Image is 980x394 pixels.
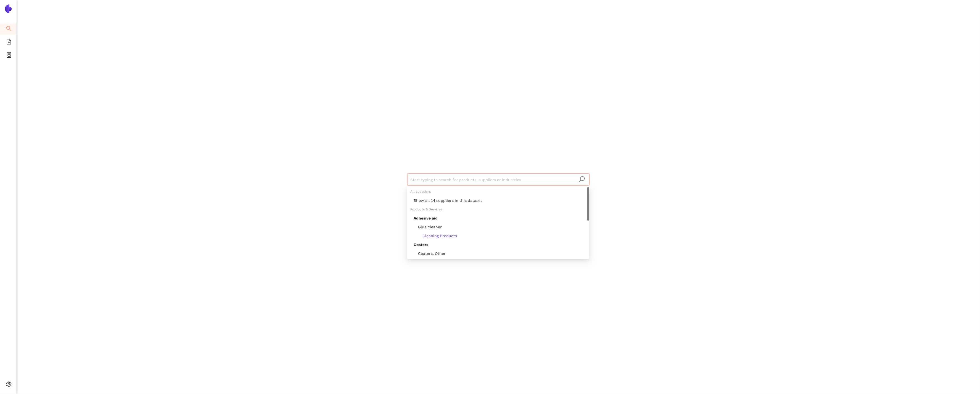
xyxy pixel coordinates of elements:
img: Logo [4,4,13,13]
span: search [6,24,12,35]
span: Cleaning Products [414,234,457,238]
div: Products & Services [407,205,589,214]
span: file-add [6,37,12,48]
span: setting [6,380,12,391]
div: Show all 14 suppliers in this dataset [407,196,589,205]
span: Adhesive aid [414,216,438,220]
span: Glue cleaner [414,225,442,229]
div: Show all 14 suppliers in this dataset [414,197,586,203]
span: Coaters [414,242,428,247]
span: container [6,50,12,61]
div: All suppliers [407,187,589,196]
span: search [578,176,585,183]
span: Coaters, Other [414,251,446,256]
